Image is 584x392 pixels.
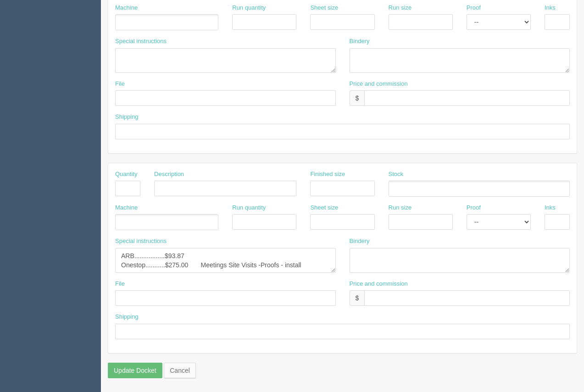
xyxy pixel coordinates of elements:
label: Shipping [115,313,139,321]
label: Description [154,170,184,179]
textarea: ARB.................$93.87 Onestop...........$275.00 Meetings Site Visits -Proofs - install [115,248,336,273]
input: Update Docket [108,363,162,378]
label: Special instructions [115,37,167,46]
label: Proof [467,4,481,12]
label: Stock [389,170,404,179]
label: Run quantity [232,204,266,212]
label: File [115,280,125,288]
label: Quantity [115,170,137,179]
label: Run size [389,204,412,212]
a: Cancel [164,363,196,378]
label: Sheet size [310,204,338,212]
label: Run quantity [232,4,266,12]
div: $ [350,90,365,106]
label: File [115,80,125,88]
label: Sheet size [310,4,338,12]
label: Bindery [350,37,370,46]
label: Finished size [310,170,345,179]
label: Shipping [115,113,139,121]
label: Price and commission [350,280,408,288]
label: Price and commission [350,80,408,88]
div: $ [350,290,365,306]
label: Machine [115,204,138,212]
label: Special instructions [115,237,167,246]
label: Inks [545,4,556,12]
label: Bindery [350,237,370,246]
label: Run size [389,4,412,12]
label: Proof [467,204,481,212]
label: Machine [115,4,138,12]
label: Inks [545,204,556,212]
span: translation missing: en.helpers.links.cancel [170,367,190,374]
